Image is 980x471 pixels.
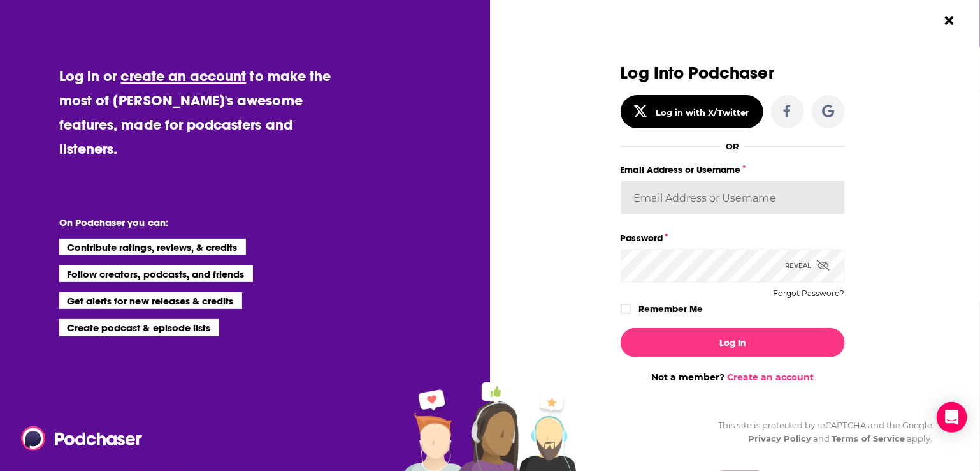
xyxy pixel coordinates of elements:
[621,181,845,215] input: Email Address or Username
[121,67,247,85] a: create an account
[59,239,247,255] li: Contribute ratings, reviews, & credits
[937,402,967,433] div: Open Intercom Messenger
[621,230,845,246] label: Password
[59,319,219,336] li: Create podcast & episode lists
[621,371,845,383] div: Not a member?
[59,265,254,282] li: Follow creators, podcasts, and friends
[621,64,845,82] h3: Log Into Podchaser
[832,433,905,444] a: Terms of Service
[638,301,703,317] label: Remember Me
[726,141,739,151] div: OR
[621,95,763,128] button: Log in with X/Twitter
[786,249,830,283] div: Reveal
[937,8,962,33] button: Close Button
[59,292,242,309] li: Get alerts for new releases & credits
[774,289,845,298] button: Forgot Password?
[727,371,814,383] a: Create an account
[621,328,845,357] button: Log In
[21,426,143,451] img: Podchaser - Follow, Share and Rate Podcasts
[59,216,314,228] li: On Podchaser you can:
[748,433,812,444] a: Privacy Policy
[21,426,133,451] a: Podchaser - Follow, Share and Rate Podcasts
[621,161,845,178] label: Email Address or Username
[656,107,749,117] div: Log in with X/Twitter
[709,419,933,445] div: This site is protected by reCAPTCHA and the Google and apply.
